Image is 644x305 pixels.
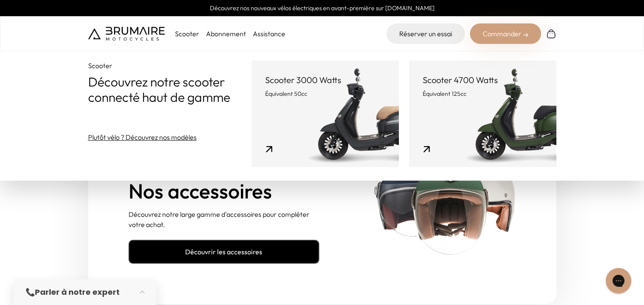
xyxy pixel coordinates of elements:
a: Réserver un essai [386,23,465,44]
p: Découvrez notre scooter connecté haut de gamme [88,74,252,105]
img: casques.png [373,160,515,256]
p: Équivalent 125cc [423,89,543,98]
p: Équivalent 50cc [265,89,385,98]
img: Panier [546,29,556,39]
a: Assistance [253,29,285,38]
img: Brumaire Motocycles [88,27,165,40]
a: Découvrir les accessoires [129,240,319,264]
p: Scooter [88,60,252,71]
img: right-arrow-2.png [523,32,528,37]
p: Scooter 4700 Watts [423,74,543,86]
iframe: Gorgias live chat messenger [601,265,635,296]
p: Scooter [175,29,199,39]
h2: Nos accessoires [129,180,319,202]
div: Commander [470,23,541,44]
a: Scooter 3000 Watts Équivalent 50cc [252,60,399,167]
a: Plutôt vélo ? Découvrez nos modèles [88,132,197,142]
a: Scooter 4700 Watts Équivalent 125cc [409,60,556,167]
p: Scooter 3000 Watts [265,74,385,86]
a: Abonnement [206,29,246,38]
p: Découvrez notre large gamme d'accessoires pour compléter votre achat. [129,209,319,230]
